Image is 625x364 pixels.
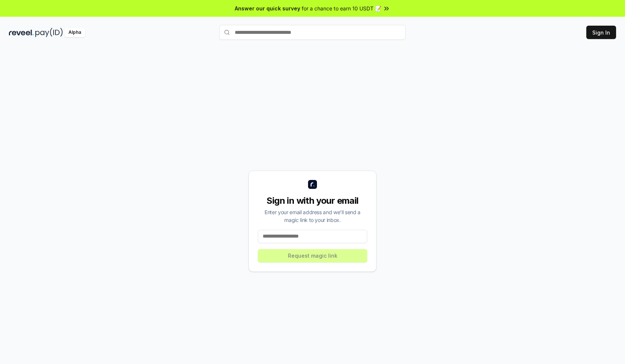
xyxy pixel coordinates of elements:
[35,28,63,37] img: pay_id
[64,28,85,37] div: Alpha
[308,180,317,189] img: logo_small
[235,4,300,12] span: Answer our quick survey
[302,4,381,12] span: for a chance to earn 10 USDT 📝
[9,28,34,37] img: reveel_dark
[258,195,367,207] div: Sign in with your email
[586,26,616,39] button: Sign In
[258,208,367,224] div: Enter your email address and we’ll send a magic link to your inbox.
